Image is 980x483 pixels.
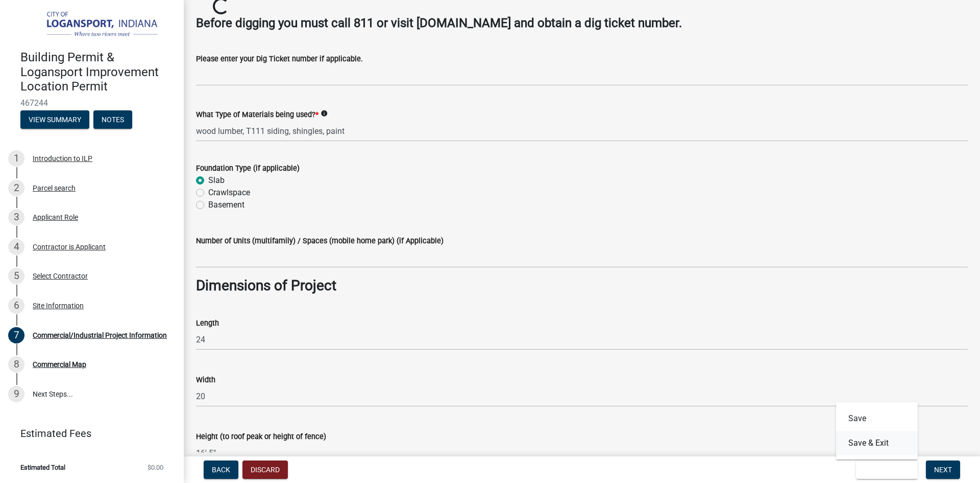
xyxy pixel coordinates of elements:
[204,461,238,479] button: Back
[20,116,89,124] wm-modal-confirm: Summary
[33,302,84,309] div: Site Information
[196,433,326,441] label: Height (to roof peak or height of fence)
[33,214,78,221] div: Applicant Role
[20,50,176,94] h4: Building Permit & Logansport Improvement Location Permit
[8,268,24,284] div: 5
[196,238,444,245] label: Number of Units (multifamily) / Spaces (mobile home park) (if Applicable)
[208,199,244,211] label: Basement
[212,466,230,474] span: Back
[33,185,76,192] div: Parcel search
[934,466,952,474] span: Next
[196,56,363,63] label: Please enter your Dig Ticket number if applicable.
[196,377,215,384] label: Width
[33,155,92,162] div: Introduction to ILP
[8,423,167,444] a: Estimated Fees
[208,187,250,199] label: Crawlspace
[8,209,24,225] div: 3
[836,406,918,431] button: Save
[33,272,88,280] div: Select Contractor
[33,243,106,250] div: Contractor is Applicant
[33,332,167,339] div: Commercial/Industrial Project Information
[20,11,167,39] img: City of Logansport, Indiana
[148,464,163,471] span: $0.00
[196,277,336,294] strong: Dimensions of Project
[196,320,219,327] label: Length
[864,466,903,474] span: Save & Exit
[836,402,918,459] div: Save & Exit
[93,116,132,124] wm-modal-confirm: Notes
[8,356,24,373] div: 8
[20,464,65,471] span: Estimated Total
[836,431,918,455] button: Save & Exit
[208,174,225,187] label: Slab
[8,327,24,343] div: 7
[196,16,682,30] strong: Before digging you must call 811 or visit [DOMAIN_NAME] and obtain a dig ticket number.
[8,180,24,196] div: 2
[242,461,288,479] button: Discard
[20,98,163,108] span: 467244
[8,239,24,255] div: 4
[20,110,89,129] button: View Summary
[8,297,24,314] div: 6
[8,150,24,167] div: 1
[8,386,24,402] div: 9
[33,361,86,368] div: Commercial Map
[196,111,318,119] label: What Type of Materials being used?
[856,461,918,479] button: Save & Exit
[926,461,960,479] button: Next
[196,165,300,172] label: Foundation Type (if applicable)
[93,110,132,129] button: Notes
[321,110,328,117] i: info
